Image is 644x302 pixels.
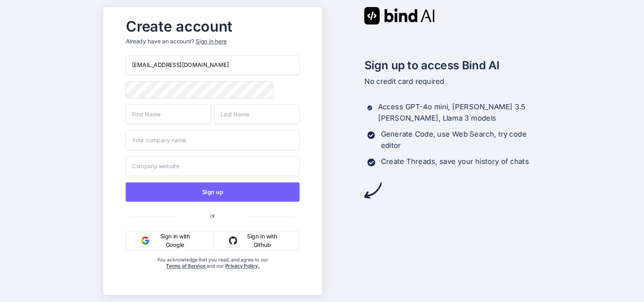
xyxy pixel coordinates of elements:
[381,156,529,167] p: Create Threads, save your history of chats
[125,55,299,75] input: Email
[214,104,299,124] input: Last Name
[165,263,206,269] a: Terms of Service
[125,231,213,250] button: Sign in with Google
[364,57,541,73] h2: Sign up to access Bind AI
[125,20,299,33] h2: Create account
[141,237,149,245] img: google
[364,7,435,24] img: Bind AI logo
[125,38,299,46] p: Already have an account?
[364,76,541,87] p: No credit card required
[225,263,259,269] a: Privacy Policy.
[378,102,541,124] p: Access GPT-4o mini, [PERSON_NAME] 3.5 [PERSON_NAME], Llama 3 models
[229,237,237,245] img: github
[125,156,299,176] input: Company website
[125,182,299,202] button: Sign up
[380,129,541,151] p: Generate Code, use Web Search, try code editor
[196,38,226,46] div: Sign in here
[213,231,299,250] button: Sign in with Github
[364,182,381,199] img: arrow
[178,205,247,225] span: or
[155,256,271,288] div: You acknowledge that you read, and agree to our and our
[125,131,299,150] input: Your company name
[125,104,211,124] input: First Name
